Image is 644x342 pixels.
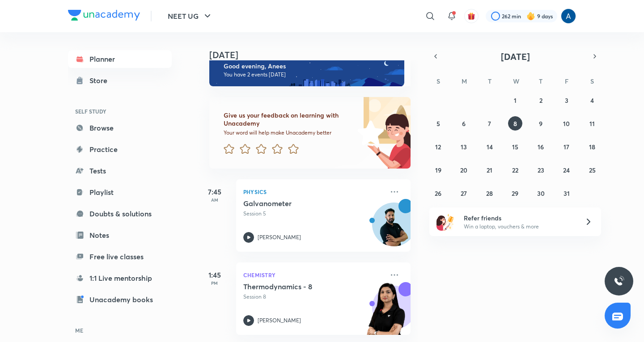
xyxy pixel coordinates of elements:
[243,210,384,218] p: Session 5
[224,111,354,127] h6: Give us your feedback on learning with Unacademy
[537,189,545,198] abbr: October 30, 2025
[68,140,172,158] a: Practice
[68,10,140,23] a: Company Logo
[197,270,233,280] h5: 1:45
[534,139,548,154] button: October 16, 2025
[258,317,301,325] p: [PERSON_NAME]
[563,119,570,128] abbr: October 10, 2025
[538,166,544,174] abbr: October 23, 2025
[589,143,595,151] abbr: October 18, 2025
[243,270,384,280] p: Chemistry
[590,77,594,85] abbr: Saturday
[197,280,233,286] p: PM
[224,129,354,136] p: Your word will help make Unacademy better
[431,163,445,177] button: October 19, 2025
[457,139,471,154] button: October 13, 2025
[436,119,440,128] abbr: October 5, 2025
[563,189,570,198] abbr: October 31, 2025
[327,97,411,169] img: feedback_image
[162,7,218,25] button: NEET UG
[462,77,467,85] abbr: Monday
[534,186,548,200] button: October 30, 2025
[534,163,548,177] button: October 23, 2025
[68,183,172,201] a: Playlist
[431,139,445,154] button: October 12, 2025
[68,104,172,119] h6: SELF STUDY
[224,71,396,78] p: You have 2 events [DATE]
[508,163,522,177] button: October 22, 2025
[431,186,445,200] button: October 26, 2025
[590,96,594,105] abbr: October 4, 2025
[563,166,570,174] abbr: October 24, 2025
[243,199,355,208] h5: Galvanometer
[538,143,544,151] abbr: October 16, 2025
[464,9,479,23] button: avatar
[373,207,415,250] img: Avatar
[435,143,441,151] abbr: October 12, 2025
[539,119,542,128] abbr: October 9, 2025
[513,77,519,85] abbr: Wednesday
[197,197,233,203] p: AM
[483,139,497,154] button: October 14, 2025
[89,75,113,86] div: Store
[464,213,574,223] h6: Refer friends
[512,166,518,174] abbr: October 22, 2025
[565,77,568,85] abbr: Friday
[483,186,497,200] button: October 28, 2025
[243,282,355,291] h5: Thermodynamics - 8
[514,96,517,105] abbr: October 1, 2025
[512,143,518,151] abbr: October 15, 2025
[243,186,384,197] p: Physics
[559,186,574,200] button: October 31, 2025
[68,10,140,21] img: Company Logo
[526,12,535,21] img: streak
[197,186,233,197] h5: 7:45
[68,291,172,308] a: Unacademy books
[487,143,493,151] abbr: October 14, 2025
[258,233,301,241] p: [PERSON_NAME]
[534,116,548,131] button: October 9, 2025
[508,116,522,131] button: October 8, 2025
[68,50,172,68] a: Planner
[488,119,491,128] abbr: October 7, 2025
[501,51,530,63] span: [DATE]
[68,323,172,338] h6: ME
[512,189,518,198] abbr: October 29, 2025
[539,96,542,105] abbr: October 2, 2025
[209,50,419,60] h4: [DATE]
[559,139,574,154] button: October 17, 2025
[483,116,497,131] button: October 7, 2025
[585,93,599,107] button: October 4, 2025
[435,189,441,198] abbr: October 26, 2025
[461,189,467,198] abbr: October 27, 2025
[589,166,596,174] abbr: October 25, 2025
[559,116,574,131] button: October 10, 2025
[462,119,466,128] abbr: October 6, 2025
[243,293,384,301] p: Session 8
[68,226,172,244] a: Notes
[68,248,172,266] a: Free live classes
[442,50,589,63] button: [DATE]
[467,12,475,20] img: avatar
[559,93,574,107] button: October 3, 2025
[436,213,454,231] img: referral
[559,163,574,177] button: October 24, 2025
[435,166,441,174] abbr: October 19, 2025
[488,77,491,85] abbr: Tuesday
[68,119,172,137] a: Browse
[224,62,396,70] h6: Good evening, Anees
[457,186,471,200] button: October 27, 2025
[486,189,493,198] abbr: October 28, 2025
[585,139,599,154] button: October 18, 2025
[457,116,471,131] button: October 6, 2025
[209,54,404,86] img: evening
[585,116,599,131] button: October 11, 2025
[461,143,467,151] abbr: October 13, 2025
[563,143,569,151] abbr: October 17, 2025
[487,166,492,174] abbr: October 21, 2025
[460,166,467,174] abbr: October 20, 2025
[508,186,522,200] button: October 29, 2025
[513,119,517,128] abbr: October 8, 2025
[68,269,172,287] a: 1:1 Live mentorship
[68,205,172,223] a: Doubts & solutions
